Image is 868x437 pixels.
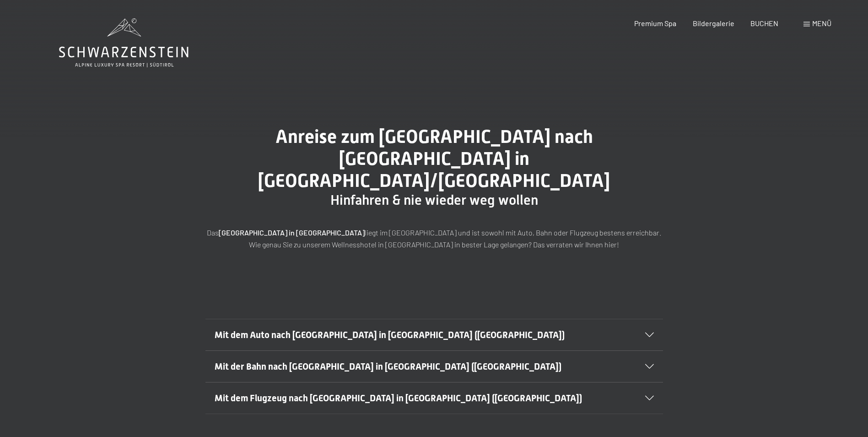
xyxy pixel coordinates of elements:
[215,329,565,340] span: Mit dem Auto nach [GEOGRAPHIC_DATA] in [GEOGRAPHIC_DATA] ([GEOGRAPHIC_DATA])
[258,126,610,191] span: Anreise zum [GEOGRAPHIC_DATA] nach [GEOGRAPHIC_DATA] in [GEOGRAPHIC_DATA]/[GEOGRAPHIC_DATA]
[215,361,561,372] span: Mit der Bahn nach [GEOGRAPHIC_DATA] in [GEOGRAPHIC_DATA] ([GEOGRAPHIC_DATA])
[750,19,778,27] a: BUCHEN
[330,192,538,208] span: Hinfahren & nie wieder weg wollen
[219,228,365,237] strong: [GEOGRAPHIC_DATA] in [GEOGRAPHIC_DATA]
[812,19,831,27] span: Menü
[693,19,734,27] a: Bildergalerie
[205,227,663,250] p: Das liegt im [GEOGRAPHIC_DATA] und ist sowohl mit Auto, Bahn oder Flugzeug bestens erreichbar. Wi...
[215,393,582,404] span: Mit dem Flugzeug nach [GEOGRAPHIC_DATA] in [GEOGRAPHIC_DATA] ([GEOGRAPHIC_DATA])
[634,19,676,27] a: Premium Spa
